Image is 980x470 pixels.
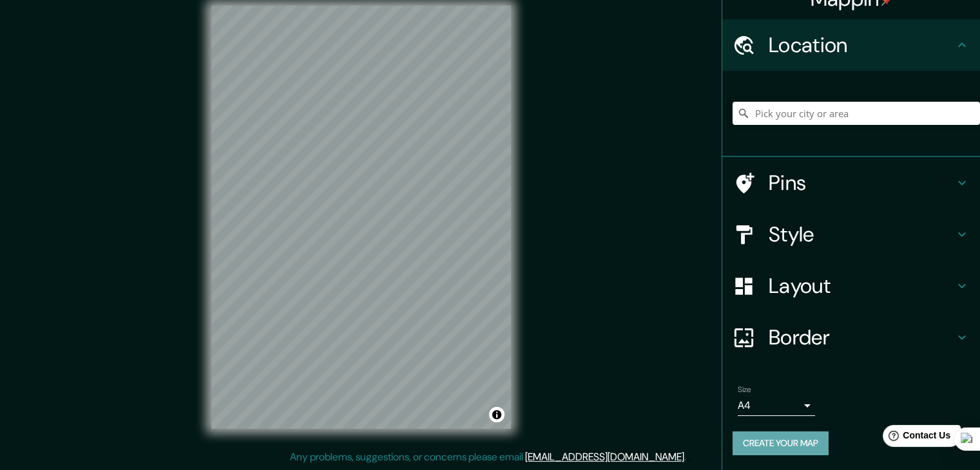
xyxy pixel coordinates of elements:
h4: Border [769,324,954,350]
div: Pins [722,157,980,209]
label: Size [738,384,751,395]
p: Any problems, suggestions, or concerns please email . [290,449,686,465]
div: . [686,449,688,465]
canvas: Map [211,6,511,429]
h4: Layout [769,273,954,299]
input: Pick your city or area [733,102,980,125]
button: Create your map [733,431,829,455]
div: A4 [738,395,815,416]
iframe: Help widget launcher [865,420,966,456]
div: Style [722,209,980,260]
div: Layout [722,260,980,312]
h4: Style [769,221,954,247]
button: Toggle attribution [489,407,504,422]
div: Border [722,312,980,363]
div: . [688,449,691,465]
h4: Location [769,32,954,58]
h4: Pins [769,170,954,196]
a: [EMAIL_ADDRESS][DOMAIN_NAME] [525,450,684,464]
div: Location [722,19,980,71]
